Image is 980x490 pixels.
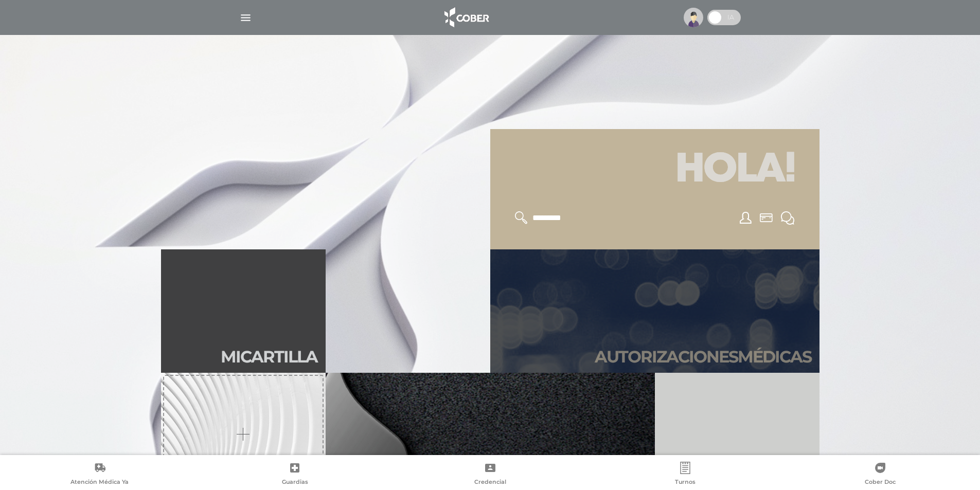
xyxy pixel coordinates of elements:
a: Turnos [587,462,782,488]
span: Guardias [282,478,308,487]
h1: Hola! [503,141,807,199]
h2: Mi car tilla [221,347,317,367]
a: Credencial [393,462,587,488]
span: Credencial [474,478,506,487]
span: Atención Médica Ya [70,478,129,487]
a: Cober Doc [783,462,978,488]
span: Turnos [675,478,696,487]
img: logo_cober_home-white.png [439,5,493,30]
a: Atención Médica Ya [2,462,197,488]
a: Autorizacionesmédicas [490,249,819,373]
a: Guardias [197,462,392,488]
img: profile-placeholder.svg [684,8,703,27]
img: Cober_menu-lines-white.svg [239,11,252,24]
h2: Autori zaciones médicas [595,347,811,367]
a: Micartilla [161,249,326,373]
span: Cober Doc [865,478,896,487]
